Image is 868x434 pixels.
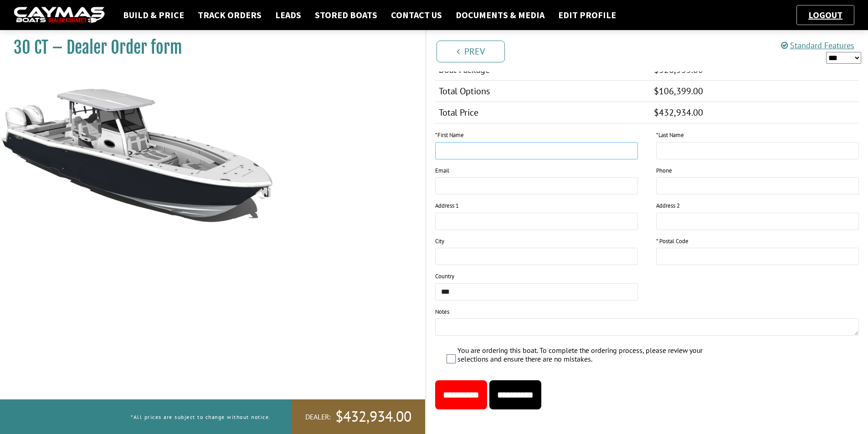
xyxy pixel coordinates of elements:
a: Track Orders [193,9,266,21]
a: Documents & Media [451,9,549,21]
h1: 30 CT – Dealer Order form [14,37,402,58]
label: Address 2 [656,201,680,210]
span: $432,934.00 [654,107,703,118]
a: Dealer:$432,934.00 [292,399,425,434]
a: Stored Boats [310,9,382,21]
span: Dealer: [305,412,331,422]
label: Phone [656,166,672,175]
label: Last Name [656,131,684,140]
a: Leads [271,9,306,21]
td: Total Price [435,102,651,123]
img: caymas-dealer-connect-2ed40d3bc7270c1d8d7ffb4b79bf05adc795679939227970def78ec6f6c03838.gif [14,7,105,24]
label: City [435,237,444,246]
a: Prev [437,41,505,62]
label: * Postal Code [656,237,688,246]
label: Address 1 [435,201,459,210]
label: Country [435,272,454,281]
a: Contact Us [386,9,447,21]
label: First Name [435,131,464,140]
span: $432,934.00 [335,407,411,426]
label: You are ordering this boat. To complete the ordering process, please review your selections and e... [457,346,705,366]
a: Standard Features [781,40,854,51]
a: Logout [804,9,847,20]
a: Build & Price [118,9,189,21]
label: Notes [435,307,449,317]
label: Email [435,166,449,175]
span: $106,399.00 [654,85,703,97]
td: Total Options [435,81,651,102]
p: *All prices are subject to change without notice. [131,409,271,424]
a: Edit Profile [554,9,621,21]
